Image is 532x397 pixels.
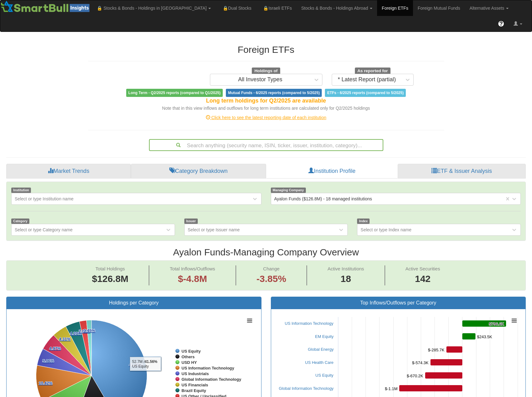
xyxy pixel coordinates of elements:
tspan: US Financials [181,383,208,387]
span: Institution [11,188,31,193]
div: Select or type Issuer name [188,227,240,233]
tspan: US Equity [181,349,201,354]
div: Long term holdings for Q2/2025 are available [88,97,444,105]
a: Stocks & Bonds - Holdings Abroad [296,0,377,16]
tspan: Global Information Technology [181,377,241,382]
a: Global Energy [308,347,334,352]
a: ? [493,16,509,32]
a: Institution Profile [266,164,397,179]
a: Foreign Mutual Funds [413,0,465,16]
tspan: 41.56% [129,362,143,367]
span: $-4.8M [178,274,207,284]
span: Change [263,266,280,271]
a: Alternative Assets [465,0,513,16]
span: As reported for [355,68,390,74]
a: EM Equity [315,334,334,339]
tspan: 5.06% [42,359,54,363]
tspan: $-285.7K [428,348,445,352]
a: ETF & Issuer Analysis [398,164,526,179]
div: Select or type Index name [360,227,411,233]
span: Issuer [184,219,198,224]
div: * Latest Report (partial) [338,77,396,83]
tspan: 10.42% [39,381,53,385]
span: Active Institutions [328,266,364,271]
span: Long Term - Q2/2025 reports (compared to Q1/2025) [126,89,223,97]
a: 🔒Israeli ETFs [256,0,296,16]
tspan: $796.6K [489,322,504,326]
a: US Equity [316,373,334,378]
tspan: 4.20% [70,331,82,336]
span: ETFs - 6/2025 reports (compared to 5/2025) [325,89,406,97]
h3: Holdings per Category [11,300,256,306]
span: Total Holdings [96,266,125,271]
a: US Health Care [305,360,334,365]
div: Ayalon Funds ($126.8M) ‎- 18 managed institutions [274,196,372,202]
div: Click here to see the latest reporting date of each institution [83,114,449,121]
span: ? [500,21,503,27]
div: Select or type Category name [15,227,72,233]
a: Global Information Technology [279,386,334,391]
h2: Foreign ETFs [88,44,444,55]
tspan: Others [181,354,195,359]
a: US Information Technology [285,321,334,326]
a: Market Trends [6,164,131,179]
tspan: US Information Technology [181,366,235,370]
span: Active Securities [405,266,440,271]
h2: Ayalon Funds - Managing Company Overview [6,247,526,257]
span: Total Inflows/Outflows [170,266,215,271]
tspan: $-670.2K [407,374,423,378]
span: Category [11,219,29,224]
div: Select or type Institution name [15,196,73,202]
tspan: 4.97% [49,346,61,351]
tspan: Brazil Equity [181,388,206,393]
span: Index [357,219,370,224]
span: 142 [405,272,440,286]
div: All Investor Types [238,77,282,83]
span: Managing Company [271,188,306,193]
span: $126.8M [92,274,128,284]
a: Category Breakdown [131,164,266,179]
a: 🔒Dual Stocks [216,0,256,16]
a: Foreign ETFs [377,0,413,16]
span: 18 [328,272,364,286]
span: Mutual Funds - 6/2025 reports (compared to 5/2025) [226,89,322,97]
tspan: 1.45% [84,328,95,333]
tspan: USD HY [181,360,197,365]
img: Smartbull [0,0,92,13]
span: Holdings of [252,68,280,74]
tspan: US Industrials [181,371,209,376]
tspan: $-1.1M [385,386,397,391]
div: Search anything (security name, ISIN, ticker, issuer, institution, category)... [150,140,383,150]
tspan: 2.04% [79,329,90,334]
tspan: 4.31% [59,337,71,341]
h3: Top Inflows/Outflows per Category [276,300,521,306]
div: Note that in this view inflows and outflows for long term institutions are calculated only for Q2... [88,105,444,111]
tspan: $243.5K [477,334,492,339]
tspan: $-574.3K [412,360,429,365]
a: 🔒 Stocks & Bonds - Holdings in [GEOGRAPHIC_DATA] [92,0,216,16]
span: -3.85% [256,272,286,286]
